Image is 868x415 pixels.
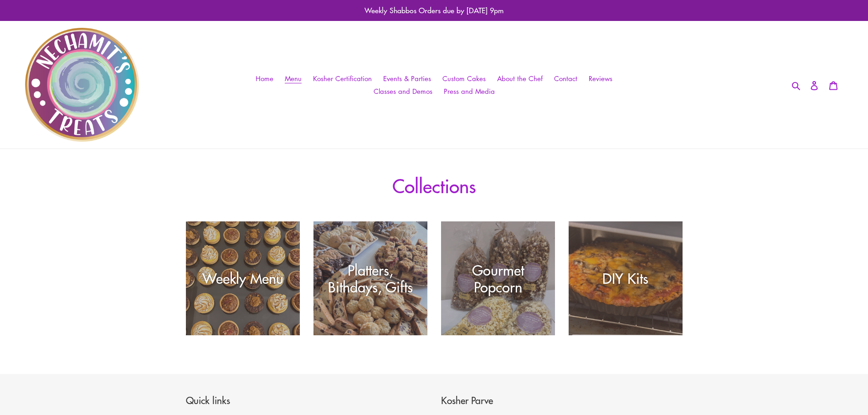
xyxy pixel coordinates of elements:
span: Press and Media [444,87,495,96]
span: Custom Cakes [442,74,486,83]
h1: Collections [186,174,683,196]
div: Weekly Menu [186,270,300,287]
span: Home [256,74,273,83]
a: DIY Kits [569,221,683,335]
span: Events & Parties [383,74,431,83]
a: Custom Cakes [438,72,490,85]
a: Gourmet Popcorn [441,221,555,335]
span: Reviews [589,74,612,83]
div: DIY Kits [569,270,683,287]
a: Contact [550,72,582,85]
img: Nechamit&#39;s Treats [25,28,139,142]
div: Gourmet Popcorn [441,261,555,295]
a: Weekly Menu [186,221,300,335]
span: Menu [285,74,302,83]
span: Classes and Demos [374,87,432,96]
span: About the Chef [497,74,543,83]
span: Kosher Certification [313,74,372,83]
a: Platters, Bithdays, Gifts [313,221,427,335]
div: Platters, Bithdays, Gifts [313,261,427,295]
span: Contact [554,74,577,83]
p: Kosher Parve [441,395,683,409]
a: Menu [280,72,306,85]
a: Home [251,72,278,85]
a: Reviews [584,72,617,85]
a: Press and Media [439,85,499,98]
a: Events & Parties [379,72,436,85]
a: About the Chef [493,72,547,85]
a: Classes and Demos [369,85,437,98]
a: Kosher Certification [308,72,376,85]
p: Quick links [186,395,427,409]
